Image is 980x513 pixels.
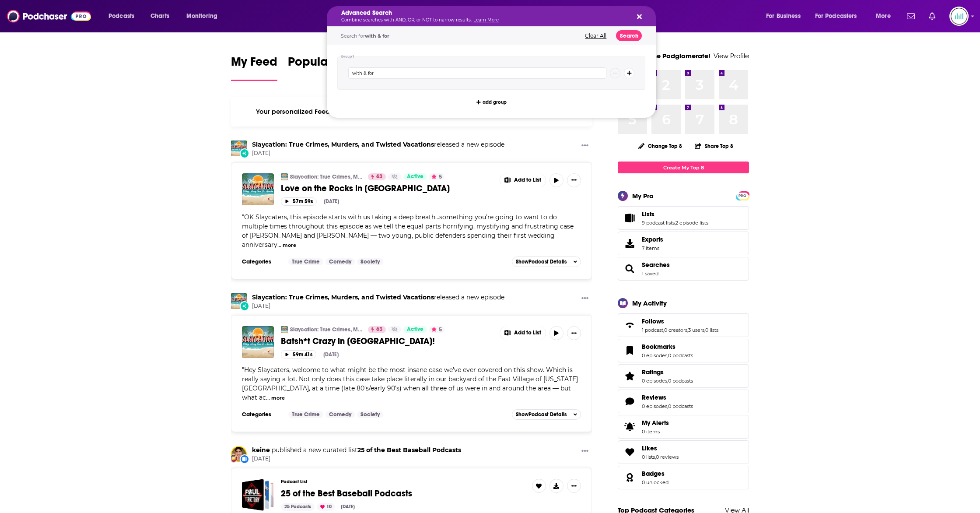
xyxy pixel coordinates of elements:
[7,8,91,25] img: Podchaser - Follow, Share and Rate Podcasts
[567,326,581,340] button: Show More Button
[876,10,891,22] span: More
[705,327,718,333] a: 0 lists
[642,343,693,351] a: Bookmarks
[512,409,581,420] button: ShowPodcast Details
[252,141,504,149] h3: released a new episode
[277,241,281,249] span: ...
[337,503,358,511] div: [DATE]
[642,210,708,218] a: Lists
[642,368,664,376] span: Ratings
[642,429,669,435] span: 0 items
[242,411,281,418] h3: Categories
[242,326,274,358] img: Batsh*t Crazy in Gotham City!
[252,302,504,310] span: [DATE]
[663,327,664,333] span: ,
[642,444,657,452] span: Likes
[288,411,323,418] a: True Crime
[668,403,693,409] a: 0 podcasts
[618,390,749,413] span: Reviews
[578,293,592,304] button: Show More Button
[323,351,339,358] div: [DATE]
[632,192,654,200] div: My Pro
[281,488,412,499] span: 25 of the Best Baseball Podcasts
[281,183,450,194] span: Love on the Rocks in [GEOGRAPHIC_DATA]
[240,454,249,464] div: New List
[642,419,669,427] span: My Alerts
[809,9,870,23] button: open menu
[500,326,546,340] button: Show More Button
[618,206,749,230] span: Lists
[618,52,710,60] a: Welcome The Podglomerate!
[281,503,315,511] div: 25 Podcasts
[242,173,274,205] img: Love on the Rocks in Mexico
[145,9,175,23] a: Charts
[675,220,708,226] a: 2 episode lists
[687,327,688,333] span: ,
[240,148,249,158] div: New Episode
[376,325,382,334] span: 63
[365,33,389,39] span: with & for
[252,293,434,301] a: Slaycation: True Crimes, Murders, and Twisted Vacations
[632,299,667,307] div: My Activity
[288,54,362,74] span: Popular Feed
[514,330,541,336] span: Add to List
[108,10,134,22] span: Podcasts
[231,54,277,74] span: My Feed
[642,210,654,218] span: Lists
[578,446,592,457] button: Show More Button
[281,326,288,333] img: Slaycation: True Crimes, Murders, and Twisted Vacations
[368,173,386,180] a: 63
[664,327,687,333] a: 0 creators
[281,336,493,347] a: Batsh*t Crazy in [GEOGRAPHIC_DATA]!
[102,9,146,23] button: open menu
[618,364,749,388] span: Ratings
[231,54,277,81] a: My Feed
[642,235,663,243] span: Exports
[642,343,675,351] span: Bookmarks
[229,454,238,463] img: User Badge Icon
[429,173,444,180] button: 5
[324,198,339,204] div: [DATE]
[870,9,902,23] button: open menu
[281,183,493,194] a: Love on the Rocks in [GEOGRAPHIC_DATA]
[621,446,638,458] a: Likes
[357,446,461,454] a: 25 of the Best Baseball Podcasts
[737,192,748,199] a: PRO
[232,447,246,461] img: keine
[925,9,939,24] a: Show notifications dropdown
[642,394,693,401] a: Reviews
[618,415,749,439] a: My Alerts
[668,352,693,358] a: 0 podcasts
[621,319,638,331] a: Follows
[288,54,362,81] a: Popular Feed
[240,301,249,311] div: New Episode
[667,378,668,384] span: ,
[341,55,354,59] h4: Group 1
[376,172,382,181] span: 63
[760,9,812,23] button: open menu
[582,33,609,39] button: Clear All
[642,470,665,478] span: Badges
[283,242,296,249] button: more
[473,17,499,23] a: Learn More
[621,395,638,408] a: Reviews
[642,327,663,333] a: 1 podcast
[403,173,427,180] a: Active
[642,245,663,251] span: 7 items
[290,173,362,180] a: Slaycation: True Crimes, Murders, and Twisted Vacations
[483,100,507,105] span: add group
[618,339,749,362] span: Bookmarks
[668,378,693,384] a: 0 podcasts
[500,173,546,187] button: Show More Button
[266,394,270,401] span: ...
[642,378,667,384] a: 0 episodes
[281,173,288,180] img: Slaycation: True Crimes, Murders, and Twisted Vacations
[290,326,362,333] a: Slaycation: True Crimes, Murders, and Twisted Vacations
[618,313,749,337] span: Follows
[642,394,666,401] span: Reviews
[655,454,656,460] span: ,
[288,258,323,265] a: True Crime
